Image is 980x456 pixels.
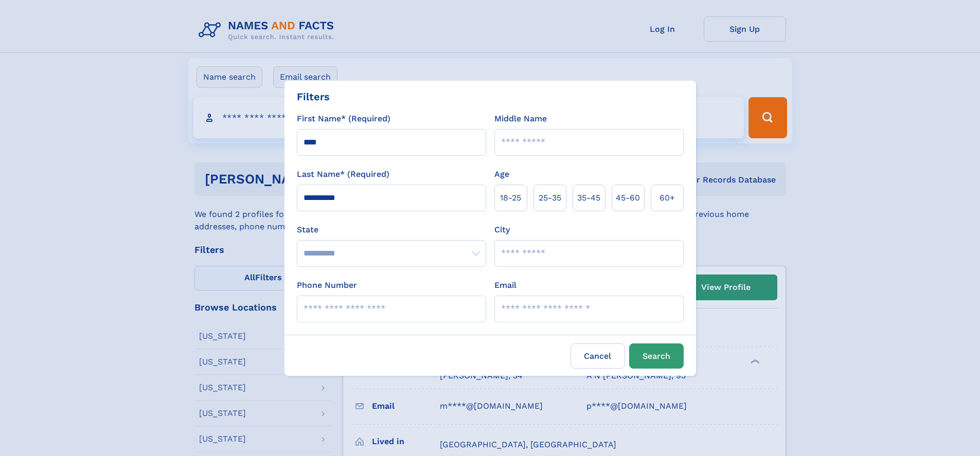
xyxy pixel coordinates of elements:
label: First Name* (Required) [297,113,390,125]
label: Last Name* (Required) [297,168,389,180]
button: Search [629,343,684,369]
div: Filters [297,89,330,104]
span: 60+ [660,192,675,204]
label: City [494,224,510,236]
label: State [297,224,486,236]
label: Age [494,168,509,180]
span: 18‑25 [500,192,521,204]
span: 25‑35 [539,192,561,204]
label: Middle Name [494,113,547,125]
span: 45‑60 [616,192,640,204]
label: Cancel [571,343,625,369]
label: Email [494,279,516,291]
span: 35‑45 [577,192,600,204]
label: Phone Number [297,279,357,291]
